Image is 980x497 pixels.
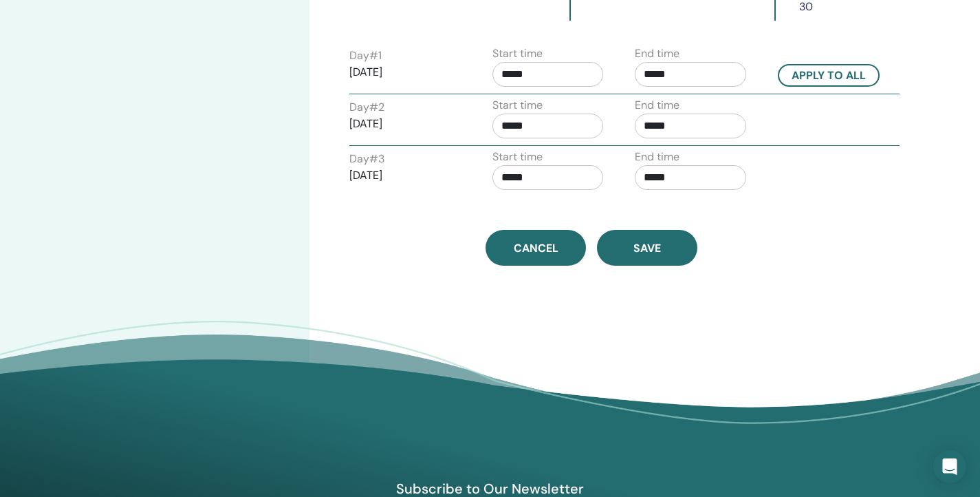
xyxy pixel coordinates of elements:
[635,97,679,114] label: End time
[349,167,461,184] p: [DATE]
[349,151,384,167] label: Day # 3
[597,230,697,266] button: Save
[633,241,661,255] span: Save
[492,97,543,114] label: Start time
[492,45,543,62] label: Start time
[635,149,679,165] label: End time
[514,241,558,255] span: Cancel
[486,230,586,266] a: Cancel
[349,64,461,81] p: [DATE]
[933,450,966,483] div: Open Intercom Messenger
[635,45,679,62] label: End time
[349,116,461,132] p: [DATE]
[349,99,384,116] label: Day # 2
[349,47,382,64] label: Day # 1
[778,64,880,87] button: Apply to all
[492,149,543,165] label: Start time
